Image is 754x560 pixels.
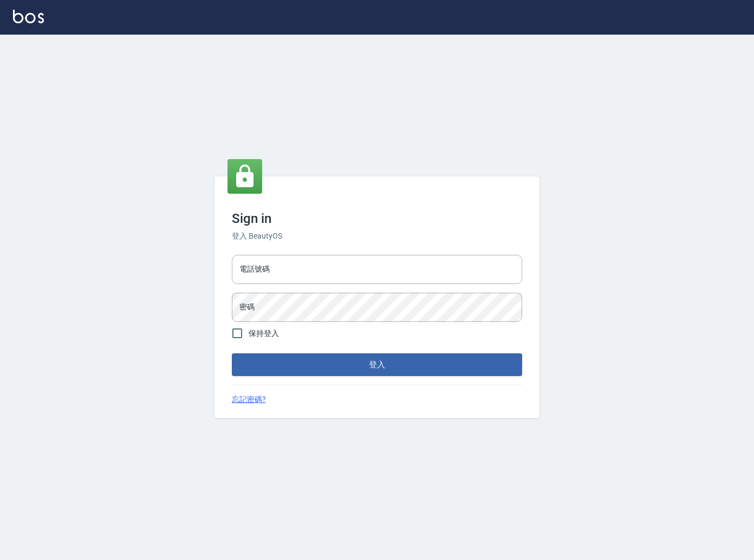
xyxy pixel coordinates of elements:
[232,211,522,226] h3: Sign in
[249,328,279,339] span: 保持登入
[13,10,44,23] img: Logo
[232,394,266,405] a: 忘記密碼?
[232,353,522,376] button: 登入
[232,230,522,242] h6: 登入 BeautyOS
